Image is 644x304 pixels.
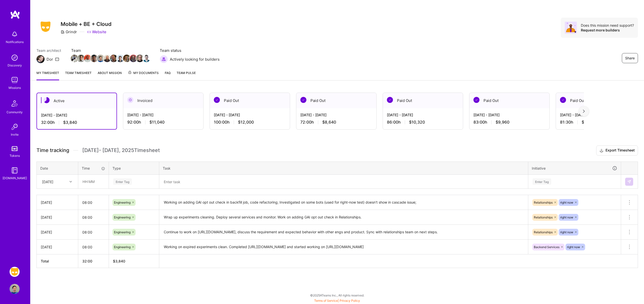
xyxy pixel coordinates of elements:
span: right now [560,230,573,234]
input: HH:MM [78,211,109,224]
div: Active [37,93,116,108]
div: Paid Out [210,93,290,108]
div: [DATE] [41,215,74,220]
img: Company Logo [36,20,55,33]
input: HH:MM [78,196,109,209]
a: Team Member Avatar [78,54,84,63]
span: Relationships [534,230,553,234]
div: [DATE] - [DATE] [41,112,112,118]
span: Team status [160,48,220,53]
img: Team Member Avatar [116,55,124,62]
img: Actively looking for builders [160,55,168,63]
a: Team Member Avatar [130,54,137,63]
th: 32:00 [78,254,109,268]
img: Paid Out [560,97,566,103]
input: HH:MM [78,225,109,239]
div: Initiative [532,165,617,171]
div: © 2025 ATeams Inc., All rights reserved. [30,289,644,301]
a: Team Pulse [177,70,196,80]
img: Invoiced [127,97,133,103]
div: 83:00 h [473,120,545,125]
a: Team Member Avatar [143,54,150,63]
div: 92:00 h [127,120,199,125]
span: $11,040 [149,120,165,125]
span: $3,840 [63,120,77,125]
span: $9,780 [582,120,595,125]
img: right [583,109,585,113]
span: Backend Services [534,245,559,249]
div: 100:00 h [214,120,286,125]
div: Does this mission need support? [581,23,634,28]
img: Paid Out [473,97,479,103]
h3: Mobile + BE + Cloud [61,21,111,27]
a: Team Member Avatar [124,54,130,63]
div: Dor [47,57,53,62]
div: Enter Tag [113,178,132,185]
a: Team Member Avatar [91,54,97,63]
span: right now [567,245,580,249]
img: Submit [627,180,631,184]
i: icon Chevron [69,180,72,183]
a: About Mission [98,70,122,80]
a: Team Member Avatar [137,54,143,63]
button: Export Timesheet [596,145,638,156]
th: Type [109,162,159,175]
span: right now [560,201,573,204]
div: Grindr [61,29,77,34]
i: icon Mail [55,57,59,61]
span: Engineering [114,245,131,249]
img: Paid Out [300,97,306,103]
span: Actively looking for builders [170,57,220,62]
a: Team Member Avatar [84,54,91,63]
img: Team Member Avatar [103,55,111,62]
img: tokens [12,146,18,151]
img: discovery [10,53,20,63]
img: User Avatar [10,284,20,294]
div: Invite [11,132,19,137]
div: [DATE] [41,200,74,205]
button: Share [622,53,638,63]
span: $9,960 [496,120,509,125]
span: Team [71,48,150,53]
span: Relationships [534,201,553,204]
img: Team Member Avatar [97,55,104,62]
div: Paid Out [556,93,636,108]
img: bell [10,29,20,39]
div: Community [7,109,23,115]
i: icon Download [599,148,603,153]
img: Team Member Avatar [110,55,117,62]
img: logo [10,10,20,19]
span: Relationships [534,215,553,219]
img: Active [44,97,50,103]
textarea: Working on expired experiments clean. Completed [URL][DOMAIN_NAME] and started working on [URL][D... [160,240,528,254]
i: icon CompanyGray [61,30,65,34]
span: Time tracking [36,147,69,154]
a: FAQ [165,70,171,80]
a: My timesheet [36,70,59,80]
input: HH:MM [78,175,108,188]
div: 81:30 h [560,120,632,125]
input: HH:MM [78,240,109,254]
div: [DATE] - [DATE] [214,112,286,118]
div: Request more builders [581,28,634,32]
span: My Documents [128,70,159,76]
div: [DATE] - [DATE] [473,112,545,118]
img: Team Member Avatar [143,55,150,62]
span: $ 3,840 [113,259,125,263]
a: User Avatar [8,284,21,294]
a: Privacy Policy [340,299,360,302]
img: Invite [10,122,20,132]
div: Paid Out [296,93,376,108]
div: 86:00 h [387,120,459,125]
div: [DATE] [41,230,74,235]
div: Invoiced [123,93,203,108]
div: Paid Out [469,93,549,108]
span: right now [560,215,573,219]
div: [DATE] - [DATE] [560,112,632,118]
span: Engineering [114,201,131,204]
div: Notifications [6,39,24,45]
img: Team Member Avatar [71,55,78,62]
span: $8,640 [322,120,336,125]
a: Team Member Avatar [97,54,104,63]
img: Community [9,97,21,109]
